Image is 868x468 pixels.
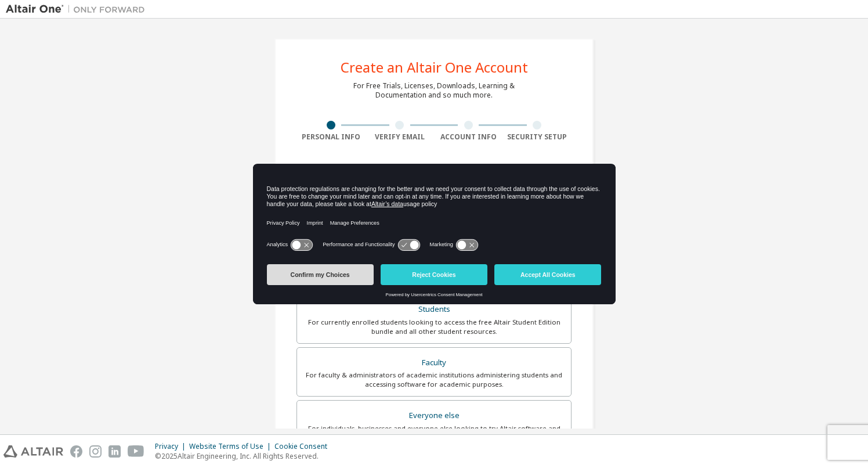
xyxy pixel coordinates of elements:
div: Everyone else [304,408,564,424]
div: For Free Trials, Licenses, Downloads, Learning & Documentation and so much more. [353,81,515,100]
div: For faculty & administrators of academic institutions administering students and accessing softwa... [304,370,564,389]
p: © 2025 Altair Engineering, Inc. All Rights Reserved. [155,451,334,461]
div: Verify Email [366,132,435,142]
div: Cookie Consent [274,442,334,451]
img: youtube.svg [128,445,144,458]
img: instagram.svg [89,445,102,458]
img: linkedin.svg [108,445,121,458]
div: Personal Info [296,132,366,142]
img: Altair One [6,3,151,15]
div: Account Info [434,132,503,142]
div: For individuals, businesses and everyone else looking to try Altair software and explore our prod... [304,424,564,442]
div: Students [304,301,564,318]
div: Privacy [155,442,189,451]
div: Create an Altair One Account [341,60,528,74]
div: Security Setup [503,132,572,142]
div: Website Terms of Use [189,442,274,451]
img: altair_logo.svg [3,445,63,458]
img: facebook.svg [70,445,82,458]
div: For currently enrolled students looking to access the free Altair Student Edition bundle and all ... [304,318,564,336]
div: Faculty [304,355,564,371]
